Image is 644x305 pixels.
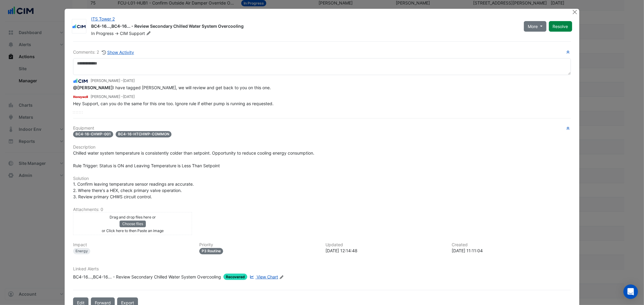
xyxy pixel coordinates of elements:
[91,23,517,30] div: BC4-16...,BC4-16... - Review Secondary Chilled Water System Overcooling
[73,93,88,100] img: Honeywell
[199,248,223,254] div: P3 Routine
[129,30,152,36] span: Support
[101,49,134,56] button: Show Activity
[73,126,571,131] h6: Equipment
[279,275,284,279] fa-icon: Edit Linked Alerts
[73,145,571,150] h6: Description
[73,78,88,84] img: CIM
[325,247,444,254] div: [DATE] 12:14:48
[91,31,114,36] span: In Progress
[73,85,271,90] span: I have tagged [PERSON_NAME], we will review and get back to you on this one.
[572,9,578,15] button: Close
[73,274,221,280] div: BC4-16...,BC4-16... - Review Secondary Chilled Water System Overcooling
[91,78,135,83] small: [PERSON_NAME] -
[91,16,115,21] a: ITS Tower 2
[115,31,119,36] span: ->
[120,221,146,227] button: Choose files
[73,266,571,272] h6: Linked Alerts
[524,21,546,32] button: More
[199,242,318,247] h6: Priority
[110,215,156,219] small: Drag and drop files here or
[73,181,194,199] span: 1. Confirm leaving temperature sensor readings are accurate. 2. Where there's a HEX, check primar...
[528,23,538,30] span: More
[73,242,192,247] h6: Impact
[73,131,113,137] span: BC4-16-CHWP-001
[91,94,135,99] small: [PERSON_NAME] -
[248,274,278,280] a: View Chart
[102,228,164,233] small: or Click here to then Paste an image
[73,49,134,56] div: Comments: 2
[223,274,247,280] span: Recovered
[73,101,274,106] span: Hey Support, can you do the same for this one too. Ignore rule if either pump is running as reque...
[73,150,314,168] span: Chilled water system temperature is consistently colder than setpoint. Opportunity to reduce cool...
[73,248,90,254] div: Energy
[549,21,572,32] button: Resolve
[123,78,135,83] span: 2025-05-28 12:14:48
[325,242,444,247] h6: Updated
[123,94,135,99] span: 2025-05-28 11:11:04
[73,85,113,90] span: chris.hall@honeywell.com [Honeywell]
[120,31,128,36] span: CIM
[623,285,638,299] div: Open Intercom Messenger
[73,207,571,212] h6: Attachments: 0
[72,24,86,30] img: CIM
[452,247,571,254] div: [DATE] 11:11:04
[452,242,571,247] h6: Created
[73,176,571,181] h6: Solution
[257,274,278,279] span: View Chart
[116,131,172,137] span: BC4-16-HTCHWP-COMMON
